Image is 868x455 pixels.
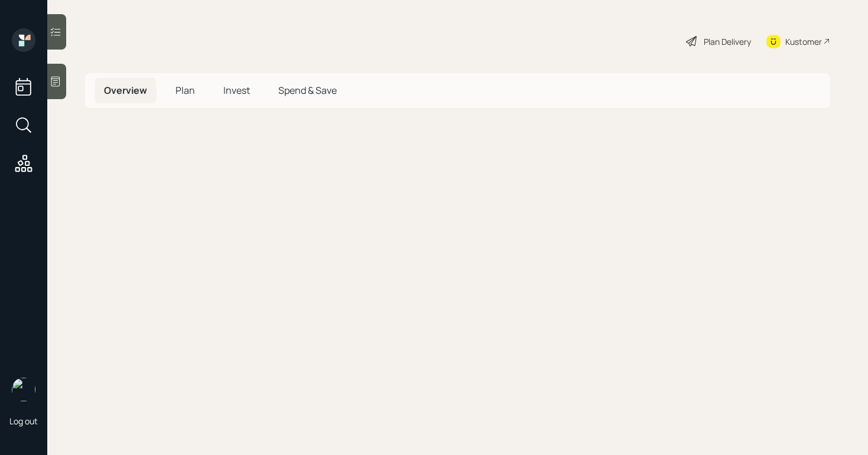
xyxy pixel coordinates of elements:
[175,84,195,97] span: Plan
[9,415,38,427] div: Log out
[785,35,822,48] div: Kustomer
[278,84,337,97] span: Spend & Save
[104,84,147,97] span: Overview
[223,84,250,97] span: Invest
[12,378,35,401] img: retirable_logo.png
[704,35,751,48] div: Plan Delivery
